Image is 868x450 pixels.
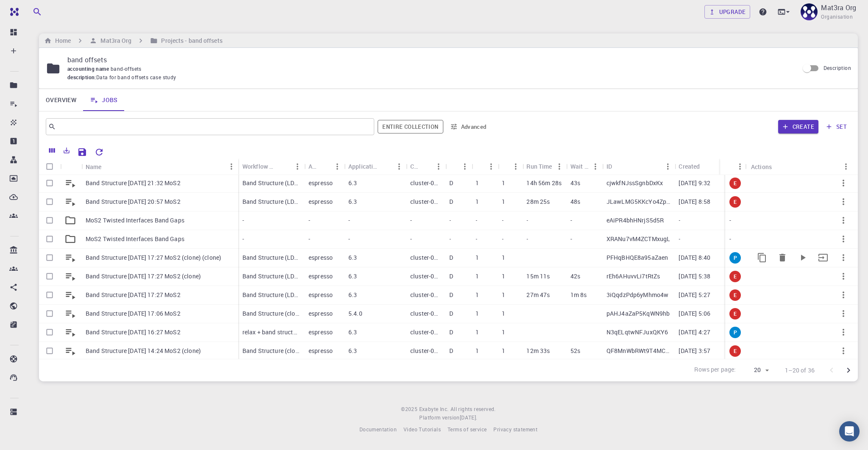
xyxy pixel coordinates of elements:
[317,160,331,173] button: Sort
[813,247,833,268] button: Move to set
[740,364,771,376] div: 20
[674,158,730,175] div: Created
[679,216,680,225] p: -
[39,89,83,111] a: Overview
[729,252,741,264] div: pre-submission
[449,235,451,243] p: -
[526,158,552,175] div: Run Time
[348,216,350,225] p: -
[801,3,818,20] img: Mat3ra Org
[74,144,91,161] button: Save Explorer Settings
[679,328,710,336] p: [DATE] 4:27
[526,347,550,355] p: 12m 33s
[526,291,550,299] p: 27m 47s
[242,291,300,299] p: Band Structure (LDA)
[447,120,491,133] button: Advanced
[309,179,333,187] p: espresso
[679,253,710,262] p: [DATE] 8:40
[570,291,587,299] p: 1m 8s
[277,160,291,173] button: Sort
[309,272,333,281] p: espresso
[679,291,710,299] p: [DATE] 5:27
[309,328,333,336] p: espresso
[502,235,504,243] p: -
[823,64,851,71] span: Description
[410,291,441,299] p: cluster-001
[484,160,498,173] button: Menu
[679,197,710,206] p: [DATE] 8:58
[471,158,498,175] div: Nodes
[498,158,522,175] div: Cores
[694,365,736,375] p: Rows per page:
[309,309,333,318] p: espresso
[476,347,479,355] p: 1
[460,414,478,422] a: [DATE].
[348,158,379,175] div: Application Version
[449,160,463,173] button: Sort
[509,160,522,173] button: Menu
[410,179,441,187] p: cluster-001
[410,235,412,243] p: -
[526,272,550,281] p: 15m 11s
[724,160,738,173] button: Sort
[431,160,445,173] button: Menu
[419,414,459,422] span: Platform version
[59,144,74,157] button: Export
[704,5,751,19] button: Upgrade
[839,160,853,173] button: Menu
[60,158,81,175] div: Icon
[606,158,612,175] div: ID
[410,347,441,355] p: cluster-001
[821,13,853,21] span: Organisation
[570,272,580,281] p: 42s
[493,426,537,433] span: Privacy statement
[359,426,397,433] span: Documentation
[86,272,201,281] p: Band Structure [DATE] 17:27 MoS2 (clone)
[772,247,793,268] button: Delete
[348,235,350,243] p: -
[679,347,710,355] p: [DATE] 3:57
[309,197,333,206] p: espresso
[348,179,357,187] p: 6.3
[476,235,477,243] p: -
[410,253,441,262] p: cluster-001
[566,158,602,175] div: Wait Time
[97,36,131,45] h6: Mat3ra Org
[729,196,741,208] div: error
[83,89,125,111] a: Jobs
[449,309,453,318] p: D
[730,198,740,206] span: E
[502,197,505,206] p: 1
[378,120,443,133] span: Filter throughout whole library including sets (folders)
[378,120,443,133] button: Entire collection
[606,291,669,299] p: 3iQqdzPdp6yMhmo4w
[410,328,441,336] p: cluster-001
[242,235,244,243] p: -
[448,426,487,433] span: Terms of service
[606,216,664,225] p: eAiPR4bhHNrjS5d5R
[730,292,740,299] span: E
[449,347,453,355] p: D
[449,179,453,187] p: D
[238,158,304,175] div: Workflow Name
[419,406,449,412] span: Exabyte Inc.
[242,158,277,175] div: Workflow Name
[309,235,310,243] p: -
[476,309,479,318] p: 1
[476,216,477,225] p: -
[679,158,700,175] div: Created
[839,421,860,442] div: Open Intercom Messenger
[410,158,418,175] div: Cluster
[502,309,505,318] p: 1
[86,235,184,243] p: MoS2 Twisted Interfaces Band Gaps
[700,160,714,173] button: Sort
[86,179,181,187] p: Band Structure [DATE] 21:32 MoS2
[403,426,441,433] span: Video Tutorials
[344,158,406,175] div: Application Version
[729,327,741,338] div: pre-submission
[18,6,48,14] span: Support
[111,65,145,72] span: band-offsets
[309,158,317,175] div: Application
[526,179,562,187] p: 14h 56m 28s
[730,273,740,280] span: E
